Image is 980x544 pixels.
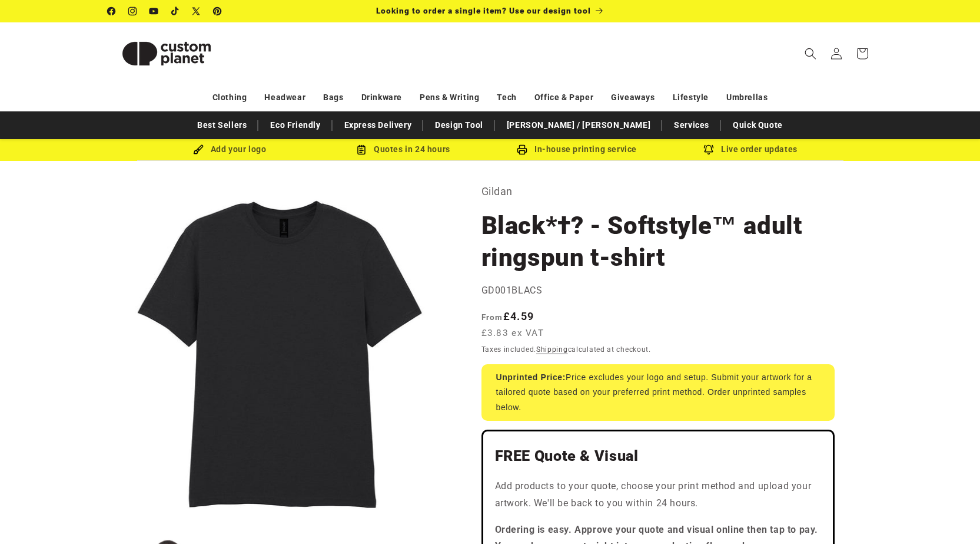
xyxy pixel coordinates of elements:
[361,87,402,108] a: Drinkware
[668,115,715,136] a: Services
[727,115,789,136] a: Quick Quote
[921,487,980,544] iframe: Chat Widget
[481,210,835,273] h1: Black*†? - Softstyle™ adult ringspun t-shirt
[664,142,838,157] div: Live order updates
[481,327,544,340] span: £3.83 ex VAT
[496,372,566,382] strong: Unprinted Price:
[193,144,204,155] img: Brush Icon
[356,144,367,155] img: Order Updates Icon
[317,142,490,157] div: Quotes in 24 hours
[429,115,489,136] a: Design Tool
[495,478,821,512] p: Add products to your quote, choose your print method and upload your artwork. We'll be back to yo...
[536,345,568,354] a: Shipping
[490,142,664,157] div: In-house printing service
[481,344,835,355] div: Taxes included. calculated at checkout.
[673,87,709,108] a: Lifestyle
[264,115,326,136] a: Eco Friendly
[501,115,656,136] a: [PERSON_NAME] / [PERSON_NAME]
[264,87,305,108] a: Headwear
[481,285,543,296] span: GD001BLACS
[495,447,821,466] h2: FREE Quote & Visual
[611,87,655,108] a: Giveaways
[481,310,534,322] strong: £4.59
[703,144,714,155] img: Order updates
[534,87,593,108] a: Office & Paper
[481,364,835,421] div: Price excludes your logo and setup. Submit your artwork for a tailored quote based on your prefer...
[103,22,230,84] a: Custom Planet
[420,87,479,108] a: Pens & Writing
[143,142,317,157] div: Add your logo
[108,27,225,80] img: Custom Planet
[338,115,418,136] a: Express Delivery
[376,6,591,15] span: Looking to order a single item? Use our design tool
[481,312,503,322] span: From
[323,87,343,108] a: Bags
[481,182,835,201] p: Gildan
[497,87,516,108] a: Tech
[798,41,823,67] summary: Search
[726,87,768,108] a: Umbrellas
[212,87,247,108] a: Clothing
[191,115,253,136] a: Best Sellers
[517,144,527,155] img: In-house printing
